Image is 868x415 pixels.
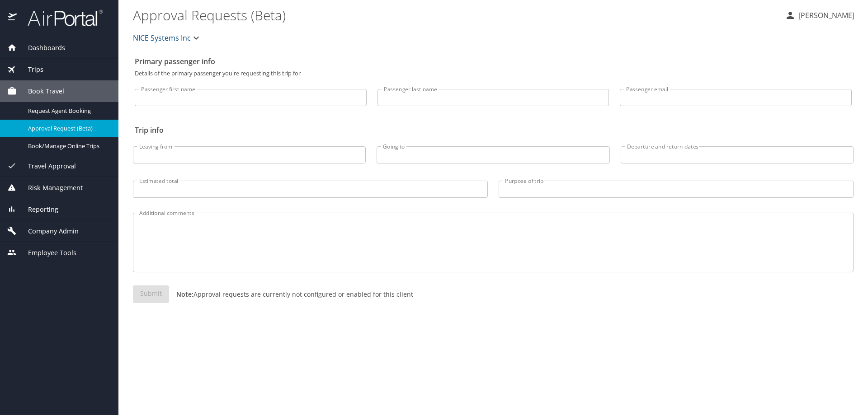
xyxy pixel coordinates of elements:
[17,65,43,75] span: Trips
[17,226,79,236] span: Company Admin
[135,123,852,137] h2: Trip info
[28,124,108,133] span: Approval Request (Beta)
[18,9,103,27] img: airportal-logo.png
[17,161,76,171] span: Travel Approval
[17,183,83,193] span: Risk Management
[17,43,65,53] span: Dashboards
[28,142,108,150] span: Book/Manage Online Trips
[135,54,852,69] h2: Primary passenger info
[8,9,18,27] img: icon-airportal.png
[796,10,854,21] p: [PERSON_NAME]
[28,107,108,115] span: Request Agent Booking
[129,29,205,47] button: NICE Systems Inc
[169,289,413,299] p: Approval requests are currently not configured or enabled for this client
[781,7,858,23] button: [PERSON_NAME]
[135,70,852,76] p: Details of the primary passenger you're requesting this trip for
[133,32,191,44] span: NICE Systems Inc
[17,205,58,214] span: Reporting
[133,1,778,29] h1: Approval Requests (Beta)
[176,290,193,298] strong: Note:
[17,86,64,96] span: Book Travel
[17,248,76,258] span: Employee Tools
